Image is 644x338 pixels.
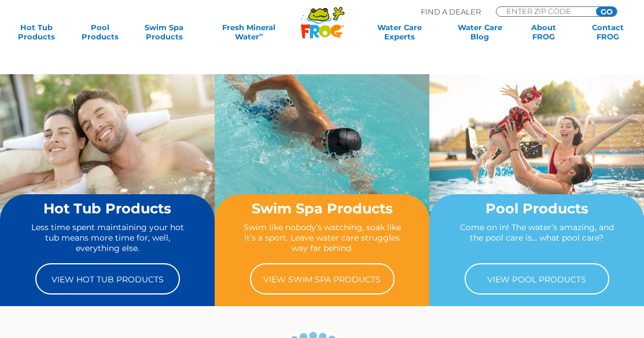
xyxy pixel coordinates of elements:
p: Less time spent maintaining your hot tub means more time for, well, everything else. [24,222,191,254]
a: Fresh MineralWater∞ [203,23,295,41]
input: Zip Code Form [505,7,583,15]
img: home-banner-pool-short [429,74,644,235]
a: View Pool Products [465,263,609,295]
p: Come on in! The water’s amazing, and the pool care is… what pool care? [453,222,620,254]
a: Swim SpaProducts [139,23,189,41]
a: Hot TubProducts [12,23,61,41]
a: AboutFROG [519,23,569,41]
img: home-banner-swim-spa-short [215,74,429,235]
a: Water CareBlog [455,23,505,41]
a: ContactFROG [583,23,632,41]
h2: Pool Products [453,201,620,216]
a: View Hot Tub Products [35,263,180,295]
p: Swim like nobody’s watching, soak like it’s a sport. Leave water care struggles way far behind. [238,222,406,254]
a: Water CareExperts [358,23,441,41]
p: Find A Dealer [421,6,481,17]
h2: Hot Tub Products [24,201,191,216]
sup: ∞ [259,31,263,38]
a: View Swim Spa Products [250,263,395,295]
input: GO [596,7,617,16]
h2: Swim Spa Products [238,201,406,216]
a: PoolProducts [75,23,125,41]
